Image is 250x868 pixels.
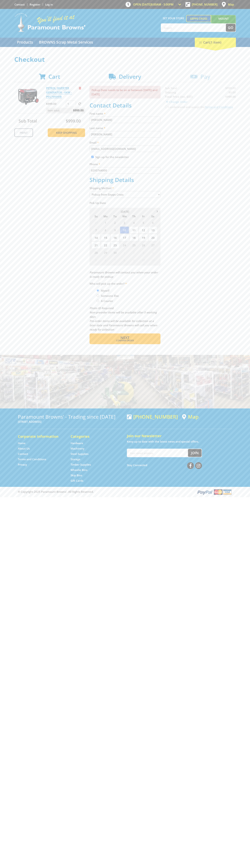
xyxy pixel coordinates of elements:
span: 25 [129,241,138,249]
div: Stay Connected [127,461,202,469]
a: Remove from cart [79,86,81,90]
p: Keep up to date with the latest news and special offers. [127,439,232,444]
label: Email [90,140,160,145]
a: Go to the Wheelie Bins page [71,468,87,472]
span: 7 [91,226,101,234]
span: 8:00am - 5:00pm [151,3,174,6]
span: 22 [101,241,110,249]
input: Please enter your first name. [90,117,160,123]
span: 16 [110,234,120,241]
label: Shipping Method [90,186,160,190]
span: Set your store [161,15,186,21]
span: 5 [91,256,101,264]
span: 1 [101,219,110,226]
h5: Corporate Information [18,434,63,439]
span: 12 [139,226,148,234]
span: 10 [139,256,148,264]
span: 8 [120,256,129,264]
span: 17 [120,234,129,241]
p: [STREET_ADDRESS] [18,420,123,424]
a: Gepps Cross [186,15,211,22]
span: Confirm order [97,340,153,342]
span: 5 [139,219,148,226]
span: 13 [148,226,157,234]
em: Photo ID Required. Non-preorder items will be available after 5 working days Pre-order items will... [90,306,157,331]
span: 1 [120,249,129,256]
span: 6 [148,219,157,226]
label: Myself [100,288,111,294]
button: Go [226,24,236,32]
p: $999.00 [46,102,65,106]
input: Please enter your email address. [90,146,160,152]
a: Go to the Timber Supplies page [71,463,91,467]
span: [DATE] [121,210,129,213]
span: OPEN [DATE] [133,3,174,6]
h5: Join our Newsletter [127,433,232,438]
span: 18 [129,234,138,241]
h1: Checkout [14,56,236,63]
span: 15 [101,234,110,241]
span: Sa [148,214,157,219]
span: Delivery [119,73,141,80]
span: 9 [129,256,138,264]
a: Keep Shopping [48,128,85,137]
img: Paramount Browns' [14,13,86,32]
button: Join [188,449,202,457]
em: Paramount Browns will contact you when your order is ready for pickup [90,271,158,278]
span: 9 [110,226,120,234]
span: 11 [129,226,138,234]
a: Go to the Privacy page [18,463,27,467]
span: Su [91,214,101,219]
span: Fr [139,214,148,219]
span: Cart [48,73,60,80]
input: Please select who will pick up the order. [97,289,99,292]
span: Sub Total [19,118,37,124]
a: PETROL INVERTER GENERATOR - 6KW - PEG7000IEB [46,86,72,99]
span: 20 [148,234,157,241]
span: 27 [148,241,157,249]
span: 8 [101,226,110,234]
span: 19 [139,234,148,241]
div: Cart [195,38,236,47]
span: 3 [120,219,129,226]
a: Print [14,128,33,137]
a: Go to the Products page [14,38,36,47]
label: Who will pick up the order? [90,281,160,286]
input: Your email address [127,449,188,457]
input: Please select who will pick up the order. [97,300,99,302]
input: Please select who will pick up the order. [97,295,99,297]
span: Mo [101,214,110,219]
span: 2 [110,219,120,226]
span: 28 [91,249,101,256]
a: Go to the Steel Supplies page [71,452,88,456]
h2: Shipping Details [90,176,160,183]
a: Go to the Machinery page [71,447,84,450]
span: 14 [91,234,101,241]
span: 24 [120,241,129,249]
span: 30 [110,249,120,256]
span: Th [129,214,138,219]
a: Go to the Terms and Conditions page [18,457,46,461]
label: Pick Up Date [90,201,160,205]
div: [PHONE_NUMBER] [127,414,178,420]
a: Go to the Contact page [18,452,28,456]
h3: Paramount Browns' - Trading since [DATE] [18,414,123,420]
span: We [120,214,129,219]
label: A Courier [100,298,114,304]
a: Go to the Home page [18,441,26,445]
span: 21 [91,241,101,249]
input: Please enter your last name. [90,131,160,138]
img: PayPal, Mastercard, Visa accepted [197,489,232,495]
img: PETROL INVERTER GENERATOR - 6KW - PEG7000IEB [18,86,39,107]
span: 11 [148,256,157,264]
span: $999.00 [66,118,81,124]
select: Please select a shipping method. [90,191,160,198]
label: Last name [90,126,160,130]
div: ® Copyright 2025 Paramount Browns'. All Rights Reserved. [14,489,236,495]
span: 26 [139,241,148,249]
p: Item total: [46,108,85,113]
a: Go to the Contact page [14,3,25,6]
label: Someone Else [100,293,120,299]
input: Please enter your telephone number. [90,167,160,174]
span: (1 item) [210,40,221,44]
